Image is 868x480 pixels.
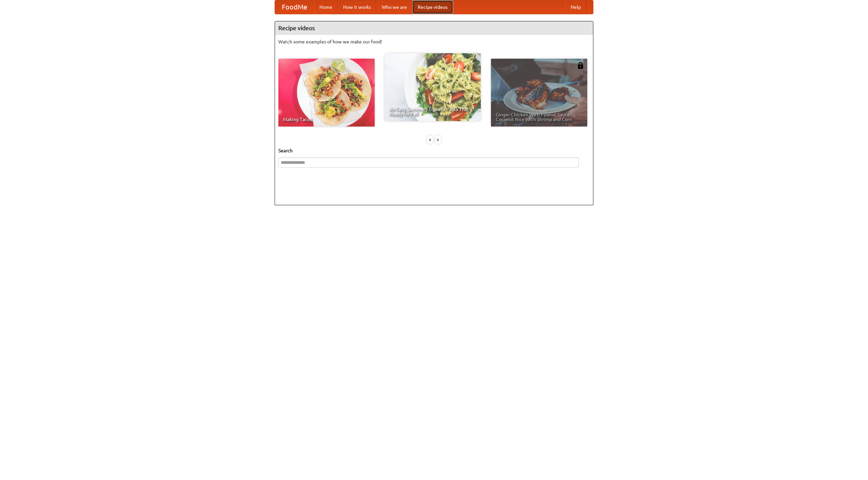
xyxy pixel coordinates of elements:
h4: Recipe videos [275,21,593,35]
a: Making Tacos [278,59,375,127]
span: An Easy, Summery Tomato Pasta That's Ready for Fall [389,107,476,116]
a: Help [565,0,586,14]
a: Recipe videos [412,0,453,14]
a: Home [314,0,338,14]
a: Who we are [376,0,412,14]
img: 483408.png [577,62,584,69]
h5: Search [278,147,590,154]
p: Watch some examples of how we make our food! [278,38,590,45]
a: An Easy, Summery Tomato Pasta That's Ready for Fall [384,53,481,121]
div: » [435,135,441,144]
a: FoodMe [275,0,314,14]
div: « [427,135,433,144]
span: Making Tacos [283,117,370,122]
a: How it works [338,0,376,14]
